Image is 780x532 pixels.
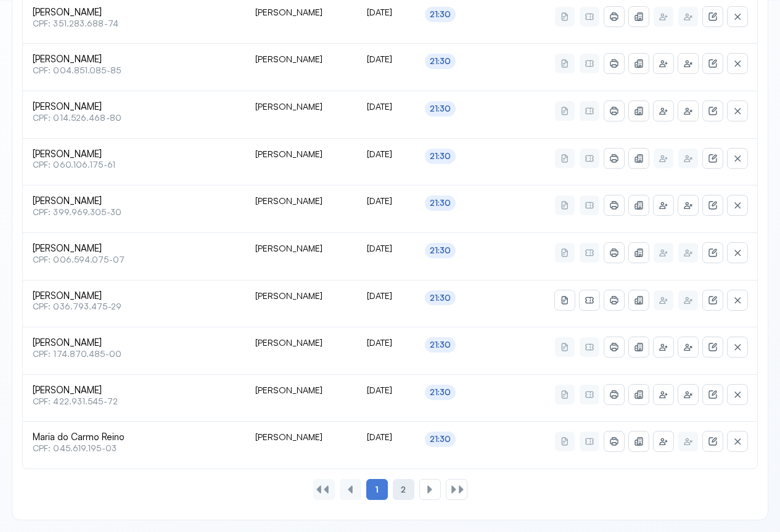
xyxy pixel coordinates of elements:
span: CPF: 004.851.085-85 [33,65,236,76]
div: [DATE] [367,385,405,396]
div: [PERSON_NAME] [255,432,347,443]
div: [DATE] [367,149,405,160]
span: 1 [375,484,379,495]
span: CPF: 036.793.475-29 [33,301,236,312]
span: CPF: 014.526.468-80 [33,113,236,123]
span: [PERSON_NAME] [33,149,236,160]
div: [DATE] [367,54,405,65]
span: CPF: 399.969.305-30 [33,207,236,218]
div: 21:30 [430,293,451,303]
div: 21:30 [430,9,451,20]
span: [PERSON_NAME] [33,101,236,113]
div: [DATE] [367,7,405,18]
span: [PERSON_NAME] [33,195,236,207]
div: [PERSON_NAME] [255,195,347,207]
div: 21:30 [430,56,451,67]
div: [DATE] [367,243,405,254]
div: [DATE] [367,101,405,112]
div: [DATE] [367,337,405,348]
div: 21:30 [430,434,451,444]
span: CPF: 045.619.195-03 [33,443,236,454]
div: [PERSON_NAME] [255,337,347,348]
span: [PERSON_NAME] [33,243,236,255]
span: CPF: 060.106.175-61 [33,160,236,170]
div: 21:30 [430,198,451,208]
span: Maria do Carmo Reino [33,432,236,443]
span: CPF: 006.594.075-07 [33,255,236,265]
div: [PERSON_NAME] [255,243,347,254]
div: 21:30 [430,104,451,114]
span: [PERSON_NAME] [33,337,236,349]
div: [DATE] [367,432,405,443]
span: [PERSON_NAME] [33,54,236,65]
div: 21:30 [430,151,451,162]
div: [PERSON_NAME] [255,149,347,160]
div: 21:30 [430,340,451,350]
span: CPF: 422.931.545-72 [33,396,236,407]
div: [PERSON_NAME] [255,54,347,65]
span: 2 [401,485,406,495]
span: CPF: 174.870.485-00 [33,349,236,359]
div: [DATE] [367,195,405,207]
div: [PERSON_NAME] [255,290,347,301]
span: [PERSON_NAME] [33,290,236,302]
div: 21:30 [430,387,451,398]
div: [DATE] [367,290,405,301]
span: [PERSON_NAME] [33,7,236,18]
div: [PERSON_NAME] [255,101,347,112]
div: [PERSON_NAME] [255,7,347,18]
div: [PERSON_NAME] [255,385,347,396]
div: 21:30 [430,245,451,256]
span: [PERSON_NAME] [33,385,236,396]
span: CPF: 351.283.688-74 [33,18,236,29]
